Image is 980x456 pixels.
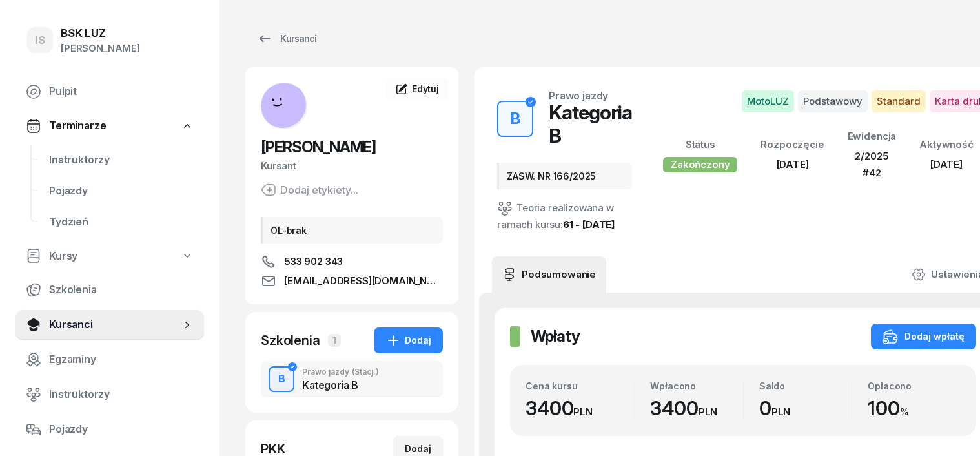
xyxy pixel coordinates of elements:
[49,282,194,298] span: Szkolenia
[15,379,204,410] a: Instruktorzy
[497,163,632,189] div: ZASW. NR 166/2025
[49,316,181,333] span: Kursanci
[563,218,615,231] a: 61 - [DATE]
[261,182,358,198] button: Dodaj etykiety...
[49,248,77,265] span: Kursy
[771,406,791,418] small: PLN
[15,275,204,306] a: Szkolenia
[386,78,448,101] a: Edytuj
[261,138,376,156] span: [PERSON_NAME]
[273,368,291,390] div: B
[39,176,204,207] a: Pojazdy
[39,145,204,176] a: Instruktorzy
[871,324,976,349] button: Dodaj wpłatę
[352,368,379,376] span: (Stacj.)
[777,158,809,171] span: [DATE]
[49,386,194,403] span: Instruktorzy
[15,111,204,141] a: Terminarze
[261,331,320,349] div: Szkolenia
[650,380,742,391] div: Wpłacono
[531,326,580,347] h2: Wpłaty
[385,333,431,348] div: Dodaj
[15,414,204,445] a: Pojazdy
[742,90,794,112] span: MotoLUZ
[919,136,974,153] div: Aktywność
[61,28,140,39] div: BSK LUZ
[284,273,443,289] span: [EMAIL_ADDRESS][DOMAIN_NAME]
[261,158,443,174] div: Kursant
[328,334,341,347] span: 1
[883,329,965,344] div: Dodaj wpłatę
[900,406,909,418] small: %
[663,157,737,172] div: Zakończony
[257,31,316,47] div: Kursanci
[49,421,194,438] span: Pojazdy
[759,397,852,420] div: 0
[497,200,632,233] div: Teoria realizowana w ramach kursu:
[868,397,960,420] div: 100
[49,183,194,200] span: Pojazdy
[49,351,194,368] span: Egzaminy
[49,214,194,231] span: Tydzień
[848,128,897,145] div: Ewidencja
[15,76,204,107] a: Pulpit
[15,344,204,375] a: Egzaminy
[699,406,718,418] small: PLN
[245,26,328,52] a: Kursanci
[269,366,294,392] button: B
[302,368,379,376] div: Prawo jazdy
[919,156,974,173] div: [DATE]
[261,273,443,289] a: [EMAIL_ADDRESS][DOMAIN_NAME]
[412,83,439,94] span: Edytuj
[15,242,204,271] a: Kursy
[798,90,868,112] span: Podstawowy
[872,90,926,112] span: Standard
[15,309,204,340] a: Kursanci
[39,207,204,238] a: Tydzień
[284,254,343,269] span: 533 902 343
[49,83,194,100] span: Pulpit
[663,136,737,153] div: Status
[49,152,194,169] span: Instruktorzy
[374,327,443,353] button: Dodaj
[549,101,632,147] div: Kategoria B
[302,380,379,390] div: Kategoria B
[35,35,45,46] span: IS
[497,101,533,137] button: B
[848,148,897,181] div: 2/2025 #42
[61,40,140,57] div: [PERSON_NAME]
[526,380,634,391] div: Cena kursu
[492,256,606,293] a: Podsumowanie
[49,118,106,134] span: Terminarze
[759,380,852,391] div: Saldo
[526,397,634,420] div: 3400
[650,397,742,420] div: 3400
[261,361,443,397] button: BPrawo jazdy(Stacj.)Kategoria B
[261,217,443,244] div: OL-brak
[261,254,443,269] a: 533 902 343
[505,106,526,132] div: B
[573,406,593,418] small: PLN
[549,90,608,101] div: Prawo jazdy
[868,380,960,391] div: Opłacono
[761,136,824,153] div: Rozpoczęcie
